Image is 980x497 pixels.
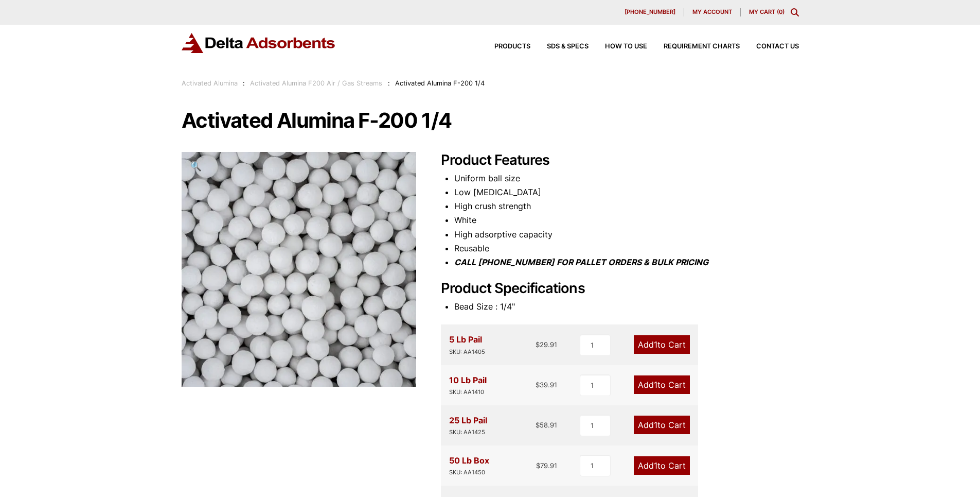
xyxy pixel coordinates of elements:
bdi: 79.91 [536,461,557,470]
h2: Product Specifications [441,280,799,297]
a: How to Use [589,43,647,50]
span: Requirement Charts [664,43,740,50]
span: Activated Alumina F-200 1/4 [395,79,485,87]
div: 25 Lb Pail [449,414,487,437]
a: My account [684,8,741,16]
span: 1 [654,380,657,390]
span: : [388,79,390,87]
span: 0 [779,8,782,15]
div: 10 Lb Pail [449,373,487,397]
a: Add1to Cart [634,416,690,434]
span: My account [692,9,732,15]
i: CALL [PHONE_NUMBER] FOR PALLET ORDERS & BULK PRICING [454,257,708,267]
span: $ [536,381,540,389]
div: SKU: AA1425 [449,427,487,437]
bdi: 58.91 [536,421,557,429]
li: High adsorptive capacity [454,228,799,242]
div: SKU: AA1410 [449,387,487,397]
bdi: 29.91 [536,340,557,349]
a: Add1to Cart [634,375,690,394]
span: Contact Us [756,43,799,50]
h2: Product Features [441,152,799,169]
span: [PHONE_NUMBER] [625,9,675,15]
span: 1 [654,460,657,471]
span: 1 [654,420,657,430]
div: 50 Lb Box [449,454,489,477]
a: My Cart (0) [749,8,785,15]
div: SKU: AA1405 [449,347,485,357]
h1: Activated Alumina F-200 1/4 [182,110,799,131]
span: $ [536,340,540,349]
div: 5 Lb Pail [449,333,485,356]
a: Products [478,43,530,50]
li: Uniform ball size [454,172,799,185]
li: Reusable [454,242,799,255]
a: Requirement Charts [647,43,740,50]
div: SKU: AA1450 [449,468,489,477]
span: SDS & SPECS [547,43,589,50]
a: View full-screen image gallery [182,152,210,180]
li: White [454,213,799,227]
a: Activated Alumina [182,79,238,87]
a: [PHONE_NUMBER] [616,8,684,16]
bdi: 39.91 [536,381,557,389]
a: Add1to Cart [634,456,690,475]
span: 1 [654,339,657,350]
img: Delta Adsorbents [182,33,336,53]
a: Contact Us [740,43,799,50]
a: SDS & SPECS [530,43,589,50]
li: Low [MEDICAL_DATA] [454,185,799,199]
span: $ [536,461,540,470]
span: $ [536,421,540,429]
span: 🔍 [190,160,202,172]
span: : [243,79,245,87]
li: Bead Size : 1/4" [454,300,799,314]
li: High crush strength [454,199,799,213]
a: Add1to Cart [634,335,690,354]
a: Activated Alumina F200 Air / Gas Streams [250,79,382,87]
span: How to Use [605,43,647,50]
div: Toggle Modal Content [791,8,799,16]
span: Products [494,43,530,50]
